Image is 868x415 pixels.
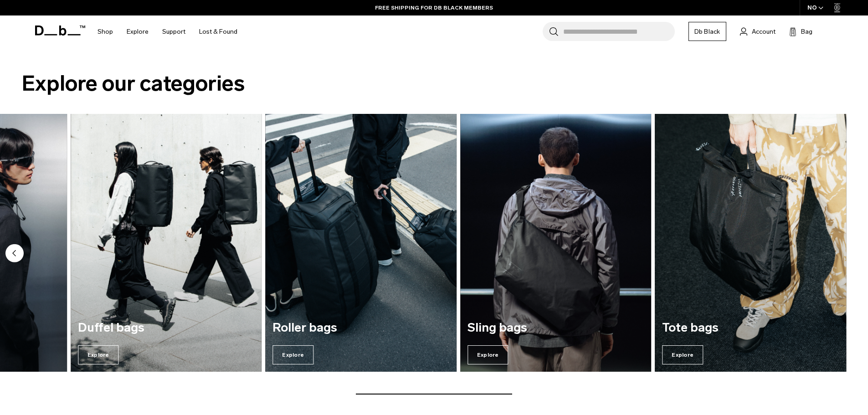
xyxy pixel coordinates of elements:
[375,4,493,12] a: FREE SHIPPING FOR DB BLACK MEMBERS
[78,321,255,335] h3: Duffel bags
[127,15,149,48] a: Explore
[71,114,262,372] div: 4 / 7
[460,114,652,372] a: Sling bags Explore
[789,26,812,37] button: Bag
[71,114,262,372] a: Duffel bags Explore
[688,22,726,41] a: Db Black
[78,345,119,364] span: Explore
[655,114,846,372] div: 7 / 7
[162,15,185,48] a: Support
[801,27,812,36] span: Bag
[467,321,644,335] h3: Sling bags
[655,114,846,372] a: Tote bags Explore
[265,114,457,372] a: Roller bags Explore
[752,27,776,36] span: Account
[22,67,846,100] h2: Explore our categories
[662,321,839,335] h3: Tote bags
[740,26,776,37] a: Account
[272,321,449,335] h3: Roller bags
[662,345,703,364] span: Explore
[265,114,457,372] div: 5 / 7
[91,15,244,48] nav: Main Navigation
[272,345,313,364] span: Explore
[98,15,113,48] a: Shop
[460,114,652,372] div: 6 / 7
[467,345,508,364] span: Explore
[199,15,237,48] a: Lost & Found
[5,244,24,264] button: Previous slide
